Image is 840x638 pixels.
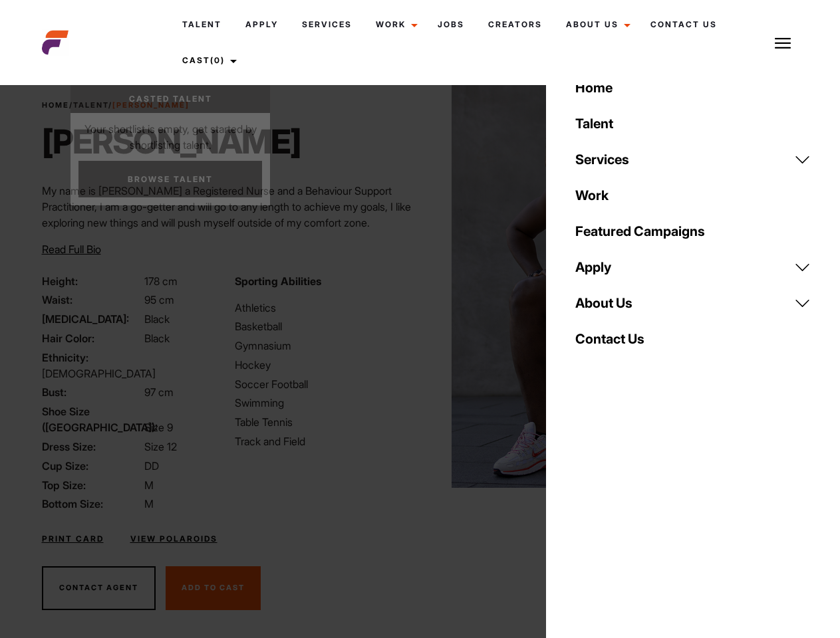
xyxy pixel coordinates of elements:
span: DD [144,459,159,473]
h1: [PERSON_NAME] [42,122,301,161]
a: Contact Us [567,321,819,357]
a: Talent [170,7,233,43]
a: Apply [567,249,819,285]
span: Cup Size: [42,458,142,474]
li: Track and Field [235,433,412,449]
span: Read Full Bio [42,243,101,256]
a: Browse Talent [78,161,262,197]
span: My name is [PERSON_NAME] a Registered Nurse and a Behaviour Support Practitioner, I am a go-gette... [42,184,411,229]
img: Burger icon [775,35,791,51]
a: Print Card [42,533,104,545]
img: cropped-aefm-brand-fav-22-square.png [42,29,69,56]
span: M [144,478,154,492]
span: 97 cm [144,385,174,399]
a: Home [567,70,819,106]
a: Work [364,7,426,43]
span: Black [144,312,170,326]
span: Top Size: [42,477,142,493]
strong: Sporting Abilities [235,274,321,288]
button: Read Full Bio [42,241,101,257]
span: Size 12 [144,440,177,453]
span: M [144,497,154,510]
span: 178 cm [144,274,178,288]
li: Hockey [235,357,412,373]
a: Apply [233,7,290,43]
li: Soccer Football [235,376,412,392]
span: Bust: [42,384,142,400]
a: Creators [476,7,554,43]
span: Height: [42,273,142,289]
li: Table Tennis [235,414,412,430]
span: Bottom Size: [42,496,142,512]
a: Jobs [426,7,476,43]
span: Ethnicity: [42,350,142,366]
a: Work [567,177,819,213]
p: Your shortlist is empty, get started by shortlisting talent. [70,113,270,153]
li: Athletics [235,300,412,316]
span: / / [42,100,190,111]
a: About Us [554,7,638,43]
span: [MEDICAL_DATA]: [42,311,142,327]
a: Featured Campaigns [567,213,819,249]
a: Casted Talent [70,85,270,113]
button: Contact Agent [42,566,156,610]
a: Services [567,142,819,177]
a: Contact Us [638,7,729,43]
span: Size 9 [144,421,173,434]
span: 95 cm [144,293,174,306]
li: Swimming [235,395,412,411]
span: (0) [210,55,225,65]
a: Talent [567,106,819,142]
button: Add To Cast [166,566,261,610]
span: Shoe Size ([GEOGRAPHIC_DATA]): [42,403,142,435]
a: View Polaroids [130,533,217,545]
li: Gymnasium [235,338,412,354]
a: Cast(0) [170,43,245,78]
span: Black [144,332,170,345]
li: Basketball [235,318,412,334]
a: Home [42,100,69,110]
span: Hair Color: [42,330,142,346]
span: Waist: [42,292,142,308]
a: About Us [567,285,819,321]
a: Services [290,7,364,43]
span: [DEMOGRAPHIC_DATA] [42,367,156,380]
span: Dress Size: [42,439,142,455]
span: Add To Cast [182,583,245,592]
